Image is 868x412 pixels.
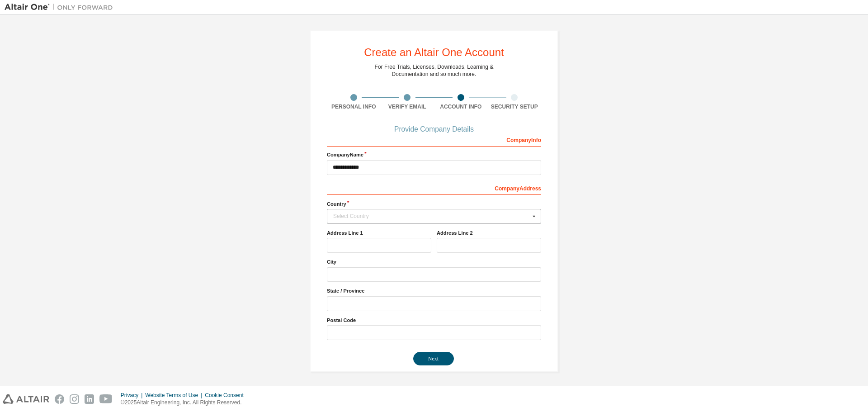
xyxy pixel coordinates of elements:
[121,392,145,399] div: Privacy
[55,394,64,404] img: facebook.svg
[85,394,94,404] img: linkedin.svg
[327,132,541,147] div: Company Info
[327,103,381,110] div: Personal Info
[145,392,205,399] div: Website Terms of Use
[5,3,118,12] img: Altair One
[327,229,431,237] label: Address Line 1
[327,151,541,158] label: Company Name
[364,47,504,58] div: Create an Altair One Account
[205,392,249,399] div: Cookie Consent
[327,258,541,265] label: City
[3,394,49,404] img: altair_logo.svg
[327,180,541,195] div: Company Address
[434,103,488,110] div: Account Info
[99,394,113,404] img: youtube.svg
[333,213,530,219] div: Select Country
[327,317,541,324] label: Postal Code
[121,399,249,407] p: © 2025 Altair Engineering, Inc. All Rights Reserved.
[413,352,454,365] button: Next
[381,103,434,110] div: Verify Email
[488,103,542,110] div: Security Setup
[375,63,494,78] div: For Free Trials, Licenses, Downloads, Learning & Documentation and so much more.
[327,287,541,294] label: State / Province
[437,229,541,237] label: Address Line 2
[327,127,541,132] div: Provide Company Details
[327,200,541,208] label: Country
[70,394,79,404] img: instagram.svg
